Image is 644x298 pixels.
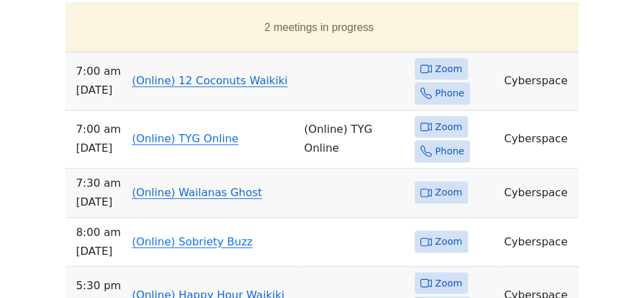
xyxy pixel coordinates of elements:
span: [DATE] [76,193,122,212]
a: (Online) Sobriety Buzz [132,235,253,248]
span: 8:00 AM [76,223,122,242]
span: 7:00 AM [76,62,122,81]
span: Zoom [435,61,462,78]
span: [DATE] [76,81,122,100]
td: Cyberspace [499,218,578,267]
span: [DATE] [76,139,122,158]
span: Zoom [435,233,462,250]
span: 5:30 PM [76,276,122,295]
span: Phone [435,85,464,102]
span: Zoom [435,184,462,201]
td: Cyberspace [499,111,578,169]
td: (Online) TYG Online [299,111,410,169]
span: Zoom [435,119,462,136]
span: 7:30 AM [76,174,122,193]
td: Cyberspace [499,169,578,218]
a: (Online) Wailanas Ghost [132,186,262,199]
a: (Online) 12 Coconuts Waikiki [132,74,288,87]
td: Cyberspace [499,53,578,111]
span: Zoom [435,275,462,292]
span: 7:00 AM [76,120,122,139]
span: [DATE] [76,242,122,261]
a: (Online) TYG Online [132,132,239,145]
span: Phone [435,143,464,160]
button: 2 meetings in progress [71,9,568,47]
